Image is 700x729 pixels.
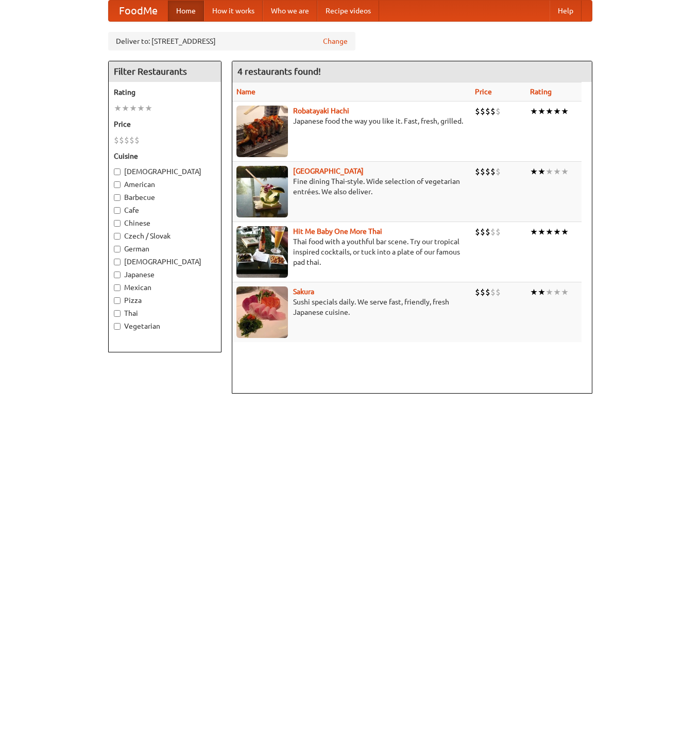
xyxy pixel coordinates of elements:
[114,220,121,227] input: Chinese
[114,179,216,190] label: American
[236,297,467,317] p: Sushi specials daily. We serve fast, friendly, fresh Japanese cuisine.
[114,310,121,317] input: Thai
[561,286,569,298] li: ★
[114,134,119,146] li: $
[129,103,137,114] li: ★
[108,32,355,50] div: Deliver to: [STREET_ADDRESS]
[114,284,121,291] input: Mexican
[114,259,121,265] input: [DEMOGRAPHIC_DATA]
[114,218,216,228] label: Chinese
[114,246,121,252] input: German
[236,176,467,197] p: Fine dining Thai-style. Wide selection of vegetarian entrées. We also deliver.
[137,103,145,114] li: ★
[475,88,492,96] a: Price
[114,272,121,278] input: Japanese
[114,87,216,97] h5: Rating
[114,321,216,331] label: Vegetarian
[114,194,121,201] input: Barbecue
[114,323,121,330] input: Vegetarian
[490,166,496,177] li: $
[293,107,349,115] b: Robatayaki Hachi
[475,286,480,298] li: $
[114,295,216,306] label: Pizza
[561,106,569,117] li: ★
[236,236,467,267] p: Thai food with a youthful bar scene. Try our tropical inspired cocktails, or tuck into a plate of...
[530,286,538,298] li: ★
[114,119,216,129] h5: Price
[109,1,168,21] a: FoodMe
[114,166,216,177] label: [DEMOGRAPHIC_DATA]
[545,286,553,298] li: ★
[114,282,216,293] label: Mexican
[545,106,553,117] li: ★
[114,269,216,280] label: Japanese
[293,287,314,296] a: Sakura
[496,166,501,177] li: $
[114,233,121,240] input: Czech / Slovak
[553,286,561,298] li: ★
[114,297,121,304] input: Pizza
[545,226,553,238] li: ★
[545,166,553,177] li: ★
[490,226,496,238] li: $
[129,134,134,146] li: $
[317,1,379,21] a: Recipe videos
[530,106,538,117] li: ★
[485,166,490,177] li: $
[293,227,382,235] a: Hit Me Baby One More Thai
[237,66,321,76] ng-pluralize: 4 restaurants found!
[114,192,216,202] label: Barbecue
[236,106,288,157] img: robatayaki.jpg
[114,244,216,254] label: German
[114,308,216,318] label: Thai
[553,166,561,177] li: ★
[561,166,569,177] li: ★
[124,134,129,146] li: $
[114,205,216,215] label: Cafe
[496,226,501,238] li: $
[538,166,545,177] li: ★
[236,286,288,338] img: sakura.jpg
[530,226,538,238] li: ★
[263,1,317,21] a: Who we are
[293,167,364,175] a: [GEOGRAPHIC_DATA]
[119,134,124,146] li: $
[236,166,288,217] img: satay.jpg
[114,207,121,214] input: Cafe
[236,116,467,126] p: Japanese food the way you like it. Fast, fresh, grilled.
[538,106,545,117] li: ★
[114,231,216,241] label: Czech / Slovak
[485,226,490,238] li: $
[114,103,122,114] li: ★
[496,286,501,298] li: $
[134,134,140,146] li: $
[480,286,485,298] li: $
[114,168,121,175] input: [DEMOGRAPHIC_DATA]
[553,226,561,238] li: ★
[480,166,485,177] li: $
[114,181,121,188] input: American
[538,286,545,298] li: ★
[530,166,538,177] li: ★
[475,106,480,117] li: $
[553,106,561,117] li: ★
[550,1,582,21] a: Help
[475,166,480,177] li: $
[204,1,263,21] a: How it works
[145,103,152,114] li: ★
[485,286,490,298] li: $
[496,106,501,117] li: $
[109,61,221,82] h4: Filter Restaurants
[114,257,216,267] label: [DEMOGRAPHIC_DATA]
[168,1,204,21] a: Home
[490,286,496,298] li: $
[323,36,348,46] a: Change
[236,226,288,278] img: babythai.jpg
[480,106,485,117] li: $
[490,106,496,117] li: $
[122,103,129,114] li: ★
[475,226,480,238] li: $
